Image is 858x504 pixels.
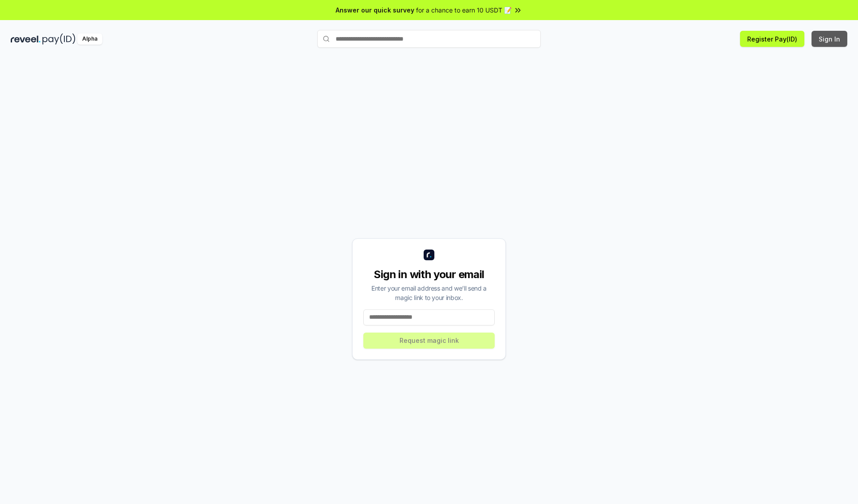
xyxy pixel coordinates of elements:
[363,267,495,282] div: Sign in with your email
[416,5,512,15] span: for a chance to earn 10 USDT 📝
[336,5,414,15] span: Answer our quick survey
[424,250,434,260] img: logo_small
[42,33,76,45] img: pay_id
[812,31,847,47] button: Sign In
[740,31,804,47] button: Register Pay(ID)
[363,283,495,302] div: Enter your email address and we’ll send a magic link to your inbox.
[77,33,102,45] div: Alpha
[11,33,41,45] img: reveel_dark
